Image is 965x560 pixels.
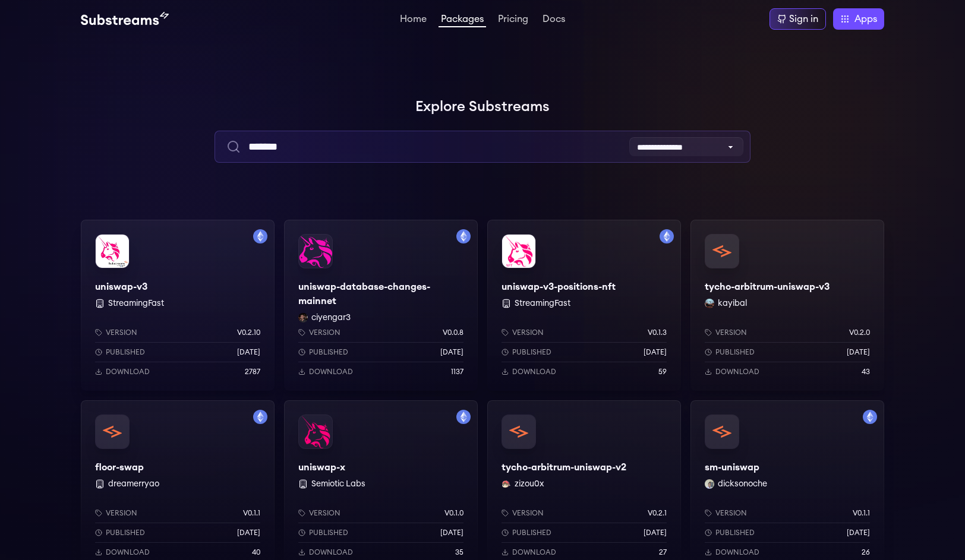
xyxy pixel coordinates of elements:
[862,367,870,377] p: 43
[512,367,556,377] p: Download
[451,367,463,377] p: 1137
[715,528,755,537] p: Published
[243,508,260,518] p: v0.1.1
[309,347,348,357] p: Published
[444,508,463,518] p: v0.1.0
[644,528,667,537] p: [DATE]
[81,220,275,391] a: Filter by mainnet networkuniswap-v3uniswap-v3 StreamingFastVersionv0.2.10Published[DATE]Download2787
[715,548,759,557] p: Download
[718,298,747,309] button: kayibal
[106,508,137,518] p: Version
[658,367,667,377] p: 59
[715,508,747,518] p: Version
[512,508,544,518] p: Version
[106,528,145,537] p: Published
[715,347,755,357] p: Published
[715,328,747,337] p: Version
[311,478,365,490] button: Semiotic Labs
[847,528,870,537] p: [DATE]
[440,528,463,537] p: [DATE]
[309,367,353,377] p: Download
[849,328,870,337] p: v0.2.0
[690,220,884,391] a: tycho-arbitrum-uniswap-v3tycho-arbitrum-uniswap-v3kayibal kayibalVersionv0.2.0Published[DATE]Down...
[237,328,260,337] p: v0.2.10
[644,347,667,357] p: [DATE]
[540,14,567,26] a: Docs
[456,229,471,243] img: Filter by mainnet network
[253,410,267,424] img: Filter by mainnet network
[439,14,486,27] a: Packages
[108,298,164,309] button: StreamingFast
[440,347,463,357] p: [DATE]
[496,14,531,26] a: Pricing
[515,298,570,309] button: StreamingFast
[237,347,260,357] p: [DATE]
[108,478,159,490] button: dreamerryao
[853,508,870,518] p: v0.1.1
[106,548,150,557] p: Download
[309,548,353,557] p: Download
[309,528,348,537] p: Published
[81,95,884,119] h1: Explore Substreams
[81,12,169,26] img: Substream's logo
[715,367,759,377] p: Download
[648,328,667,337] p: v0.1.3
[245,367,260,377] p: 2787
[660,229,674,243] img: Filter by mainnet network
[455,548,463,557] p: 35
[309,508,340,518] p: Version
[718,478,767,490] button: dicksonoche
[863,410,877,424] img: Filter by mainnet network
[659,548,667,557] p: 27
[512,548,556,557] p: Download
[284,220,478,391] a: Filter by mainnet networkuniswap-database-changes-mainnetuniswap-database-changes-mainnetciyengar...
[515,478,544,490] button: zizou0x
[398,14,429,26] a: Home
[847,347,870,357] p: [DATE]
[770,8,826,30] a: Sign in
[512,328,544,337] p: Version
[443,328,463,337] p: v0.0.8
[253,229,267,243] img: Filter by mainnet network
[106,367,150,377] p: Download
[309,328,340,337] p: Version
[854,12,877,26] span: Apps
[648,508,667,518] p: v0.2.1
[106,347,145,357] p: Published
[512,347,551,357] p: Published
[862,548,870,557] p: 26
[789,12,818,26] div: Sign in
[311,312,351,324] button: ciyengar3
[512,528,551,537] p: Published
[456,410,471,424] img: Filter by mainnet network
[237,528,260,537] p: [DATE]
[252,548,260,557] p: 40
[487,220,681,391] a: Filter by mainnet networkuniswap-v3-positions-nftuniswap-v3-positions-nft StreamingFastVersionv0....
[106,328,137,337] p: Version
